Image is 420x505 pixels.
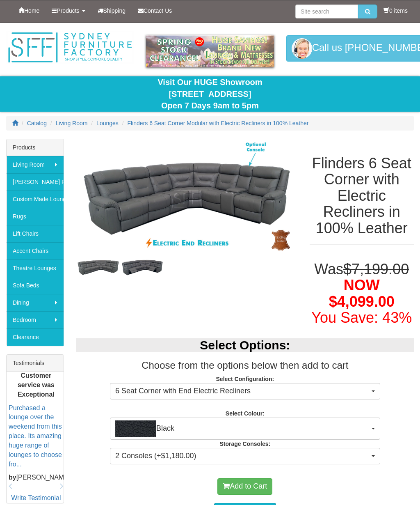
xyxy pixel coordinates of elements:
[7,277,64,294] a: Sofa Beds
[9,474,16,481] b: by
[329,277,395,310] span: NOW $4,099.00
[217,478,272,495] button: Add to Cart
[226,410,265,417] strong: Select Colour:
[115,420,370,437] span: Black
[18,372,55,398] b: Customer service was Exceptional
[311,309,412,326] font: You Save: 43%
[9,473,64,483] p: [PERSON_NAME]
[216,376,274,382] strong: Select Configuration:
[200,338,290,352] b: Select Options:
[103,7,126,14] span: Shipping
[7,328,64,346] a: Clearance
[115,386,370,397] span: 6 Seat Corner with End Electric Recliners
[7,191,64,208] a: Custom Made Lounges
[91,0,132,21] a: Shipping
[7,156,64,173] a: Living Room
[11,494,61,501] a: Write Testimonial
[46,0,91,21] a: Products
[110,418,380,440] button: BlackBlack
[7,173,64,191] a: [PERSON_NAME] Furniture
[110,448,380,464] button: 2 Consoles (+$1,180.00)
[7,311,64,328] a: Bedroom
[310,261,414,326] h1: Was
[7,139,64,156] div: Products
[343,261,409,278] del: $7,199.00
[7,225,64,242] a: Lift Chairs
[310,155,414,236] h1: Flinders 6 Seat Corner with Electric Recliners in 100% Leather
[7,208,64,225] a: Rugs
[7,242,64,259] a: Accent Chairs
[9,404,62,468] a: Purchased a lounge over the weekend from this place. Its amazing huge range of lounges to choose ...
[12,0,46,21] a: Home
[219,441,270,447] strong: Storage Consoles:
[383,7,408,15] li: 0 items
[24,7,39,14] span: Home
[6,76,414,112] div: Visit Our HUGE Showroom [STREET_ADDRESS] Open 7 Days 9am to 5pm
[7,355,64,372] div: Testimonials
[115,451,370,461] span: 2 Consoles (+$1,180.00)
[27,120,47,126] a: Catalog
[132,0,178,21] a: Contact Us
[56,120,88,126] a: Living Room
[7,294,64,311] a: Dining
[295,5,358,18] input: Site search
[57,7,79,14] span: Products
[144,7,172,14] span: Contact Us
[115,420,156,437] img: Black
[128,120,309,126] a: Flinders 6 Seat Corner Modular with Electric Recliners in 100% Leather
[110,383,380,399] button: 6 Seat Corner with End Electric Recliners
[6,31,134,64] img: Sydney Furniture Factory
[7,259,64,277] a: Theatre Lounges
[96,120,119,126] a: Lounges
[76,360,414,371] h3: Choose from the options below then add to cart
